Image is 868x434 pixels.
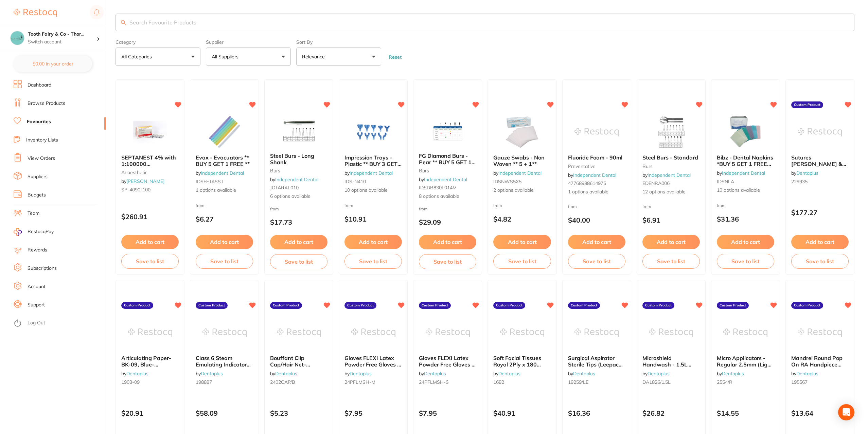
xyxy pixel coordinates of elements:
[642,189,700,195] span: 12 options available
[26,137,58,144] a: Inventory Lists
[419,355,480,380] span: Gloves FLEXI Latex Powder Free Gloves - Small #100pcs/box/10box/ctn
[642,172,691,178] span: by
[196,379,212,385] span: 198887
[493,371,520,377] span: by
[649,115,693,149] img: Steel Burs - Standard
[270,302,302,309] label: Custom Product
[270,185,299,191] span: JOTARAL010
[642,409,700,417] p: $26.82
[791,254,849,269] button: Save to list
[196,154,253,167] b: Evax - Evacuators ** BUY 5 GET 1 FREE **
[196,409,253,417] p: $58.09
[28,39,96,45] p: Switch account
[14,9,57,17] img: Restocq Logo
[568,204,577,209] span: from
[14,228,54,236] a: RestocqPay
[28,173,48,180] a: Suppliers
[419,218,476,226] p: $29.09
[121,302,153,309] label: Custom Product
[717,355,812,374] span: Micro Applicators - Regular 2.5mm (Light Green+Orange)400/pack#100/4tube
[568,409,625,417] p: $16.36
[350,170,393,176] a: Independent Dental
[344,178,366,185] span: IDS-N410
[270,193,327,200] span: 6 options available
[28,100,65,107] a: Browse Products
[344,170,393,176] span: by
[344,371,372,377] span: by
[791,409,849,417] p: $13.64
[493,254,551,269] button: Save to list
[270,409,327,417] p: $5.23
[126,178,164,184] a: [PERSON_NAME]
[419,302,451,309] label: Custom Product
[270,218,327,226] p: $17.73
[121,187,150,193] span: SP-4090-100
[717,355,774,367] b: Micro Applicators - Regular 2.5mm (Light Green+Orange)400/pack#100/4tube
[296,48,381,66] button: Relevance
[344,203,353,208] span: from
[426,113,470,147] img: FG Diamond Burs - Pear ** BUY 5 GET 1 FREE**
[568,154,622,161] span: Fluoride Foam - 90ml
[791,154,849,167] b: Sutures Vicryl Johnson & Johnson Ethicon 3/0-22mm-1/2c-45cm, conv cutting - Box12
[642,254,700,269] button: Save to list
[387,54,404,60] button: Reset
[717,154,774,167] b: Bibz - Dental Napkins *BUY 5 GET 1 FREE OF THE SAME**PRICE DROP**
[498,371,520,377] a: Dentaplus
[568,154,625,161] b: Fluoride Foam - 90ml
[493,154,545,167] span: Gauze Swabs - Non Woven ** 5 + 1**
[568,302,600,309] label: Custom Product
[642,379,671,385] span: DA1826/1.5L
[648,172,691,178] a: Independent Dental
[791,355,843,374] span: Mandrel Round Pop On RA Handpiece 3pcs/Pkt
[28,82,51,89] a: Dashboard
[14,56,92,72] button: $0.00 in your order
[642,302,674,309] label: Custom Product
[573,371,595,377] a: Dentaplus
[493,154,551,167] b: Gauze Swabs - Non Woven ** 5 + 1**
[121,154,179,167] b: SEPTANEST 4% with 1:100000 adrenalin 2.2ml 2xBox 50 GOLD
[344,187,402,194] span: 10 options available
[344,154,402,173] span: Impression Trays - Plastic ** BUY 3 GET 1 FREE**
[351,115,395,149] img: Impression Trays - Plastic ** BUY 3 GET 1 FREE**
[196,170,244,176] span: by
[568,371,595,377] span: by
[196,154,250,167] span: Evax - Evacuators ** BUY 5 GET 1 FREE **
[121,355,171,380] span: Articulating Paper- BK-09, Blue-(Bausch), 200 strip/pkt
[28,247,47,253] a: Rewards
[419,235,476,249] button: Add to cart
[116,39,200,45] label: Category
[791,302,823,309] label: Custom Product
[642,355,691,380] span: Microshield Handwash - 1.5L Cassette, fits wall dispenser
[419,409,476,417] p: $7.95
[568,180,606,186] span: 47768988614975
[642,164,700,169] small: burs
[28,155,55,162] a: View Orders
[206,48,291,66] button: All Suppliers
[116,14,854,31] input: Search Favourite Products
[121,170,179,175] small: anaesthetic
[568,355,624,380] span: Surgical Aspirator Sterile Tips (Leepack) Single Pack- 20pcs/pkt
[648,371,670,377] a: Dentaplus
[28,265,57,272] a: Subscriptions
[568,189,625,195] span: 1 options available
[344,355,406,380] span: Gloves FLEXI Latex Powder Free Gloves - Medium #100pcs/box/10box/ctn
[270,168,327,173] small: burs
[493,355,551,367] b: Soft Facial Tissues Royal 2Ply x 180 sheets 36 Boxes/Carton
[798,316,842,350] img: Mandrel Round Pop On RA Handpiece 3pcs/Pkt
[344,302,376,309] label: Custom Product
[642,154,700,161] b: Steel Burs - Standard
[717,203,726,208] span: from
[270,153,327,165] b: Steel Burs - Long Shank
[500,316,544,350] img: Soft Facial Tissues Royal 2Ply x 180 sheets 36 Boxes/Carton
[419,371,446,377] span: by
[419,176,467,183] span: by
[424,176,467,183] a: Independent Dental
[649,316,693,350] img: Microshield Handwash - 1.5L Cassette, fits wall dispenser
[121,53,155,60] p: All Categories
[275,371,297,377] a: Dentaplus
[14,318,104,329] button: Log Out
[717,170,765,176] span: by
[196,215,253,223] p: $6.27
[28,283,46,290] a: Account
[196,355,253,367] b: Class 6 Steam Emulating Indicators (Titems) #250/pkt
